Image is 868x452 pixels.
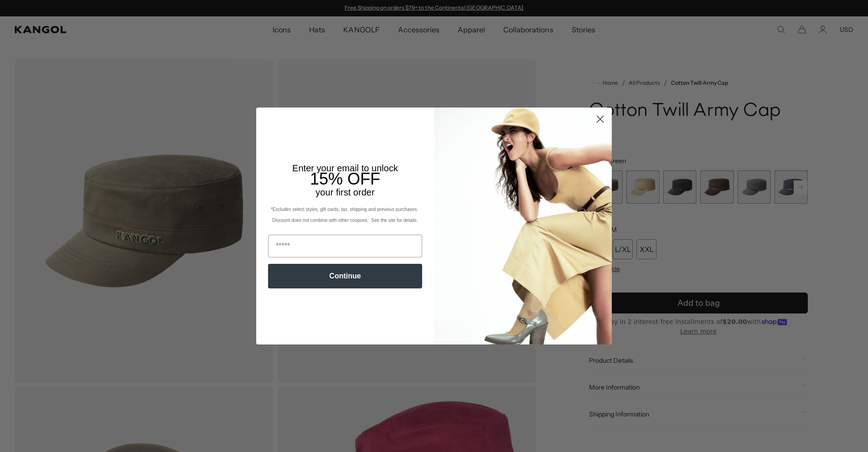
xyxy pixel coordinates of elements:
input: Email [268,235,422,257]
button: Continue [268,264,422,288]
span: 15% OFF [310,169,380,188]
span: Enter your email to unlock [292,163,398,173]
span: *Excludes select styles, gift cards, tax, shipping and previous purchases. Discount does not comb... [271,207,419,223]
img: 93be19ad-e773-4382-80b9-c9d740c9197f.jpeg [434,108,612,344]
span: your first order [315,187,374,197]
button: Close dialog [592,111,608,127]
